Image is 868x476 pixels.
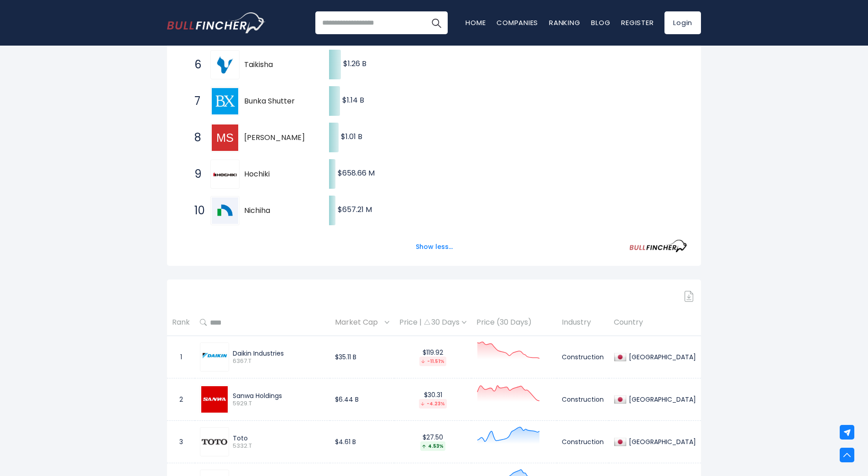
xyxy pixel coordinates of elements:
td: $35.11 B [330,336,394,378]
span: Taikisha [244,60,313,70]
div: Sanwa Holdings [233,392,325,400]
span: Nichiha [244,206,313,216]
text: $1.01 B [341,131,362,142]
span: 9 [190,166,199,182]
img: 5929.T.png [201,386,228,413]
span: Bunka Shutter [244,97,313,106]
span: 5332.T [233,442,325,450]
div: Price | 30 Days [399,318,466,327]
span: 5929.T [233,400,325,408]
img: Bunka Shutter [212,88,238,114]
img: Hochiki [212,161,238,187]
img: Taikisha [212,52,238,78]
div: $27.50 [399,433,466,451]
a: Login [664,11,701,34]
button: Show less... [410,239,458,254]
img: Nichiha [212,197,238,224]
span: 8 [190,130,199,145]
a: Companies [497,18,538,27]
div: Daikin Industries [233,349,325,357]
span: 7 [190,93,199,109]
div: -11.51% [419,357,446,366]
td: 1 [167,336,195,378]
a: Blog [591,18,610,27]
div: 4.53% [420,441,445,451]
span: [PERSON_NAME] [244,133,313,143]
img: Bullfincher logo [167,12,266,33]
img: Mitani Sekisan [212,124,238,151]
span: Hochiki [244,170,313,179]
text: $1.26 B [343,58,366,69]
img: 6367.T.jpeg [201,344,228,370]
span: 10 [190,203,199,218]
img: 5332.T.png [201,429,228,455]
div: [GEOGRAPHIC_DATA] [627,395,696,404]
span: Market Cap [335,316,382,330]
th: Rank [167,309,195,336]
div: [GEOGRAPHIC_DATA] [627,353,696,361]
a: Home [465,18,486,27]
div: Toto [233,434,325,442]
div: [GEOGRAPHIC_DATA] [627,438,696,446]
div: $119.92 [399,348,466,366]
a: Go to homepage [167,12,265,33]
text: $1.14 B [342,95,364,105]
div: $30.31 [399,391,466,409]
td: 2 [167,378,195,421]
text: $658.66 M [338,168,375,178]
td: Construction [557,378,609,421]
td: $4.61 B [330,421,394,463]
th: Country [609,309,701,336]
a: Ranking [549,18,580,27]
button: Search [425,11,448,34]
div: -4.23% [419,399,447,409]
td: 3 [167,421,195,463]
td: $6.44 B [330,378,394,421]
span: 6367.T [233,357,325,365]
text: $657.21 M [338,204,372,215]
th: Price (30 Days) [471,309,557,336]
span: 6 [190,57,199,72]
a: Register [621,18,654,27]
td: Construction [557,336,609,378]
th: Industry [557,309,609,336]
td: Construction [557,421,609,463]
